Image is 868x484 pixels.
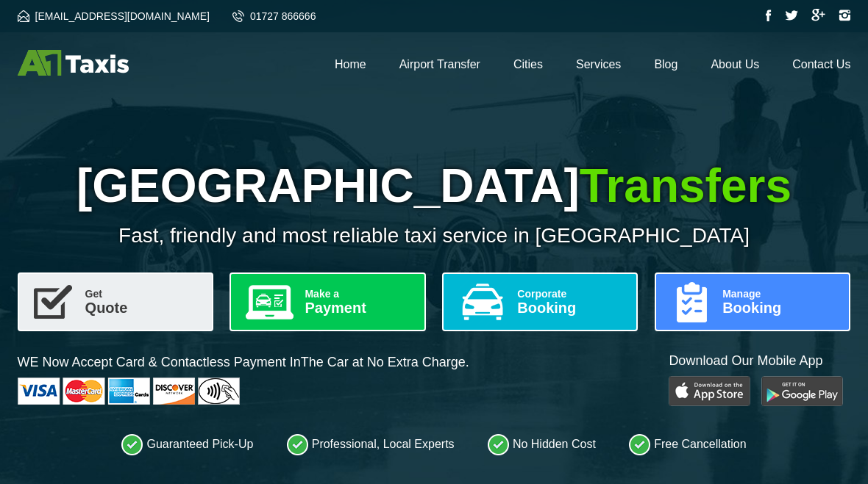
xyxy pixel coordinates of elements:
a: Contact Us [792,58,850,71]
li: Professional, Local Experts [287,433,455,455]
a: Airport Transfer [399,58,480,71]
h1: [GEOGRAPHIC_DATA] [18,159,851,213]
span: The Car at No Extra Charge. [301,355,469,369]
a: GetQuote [18,272,213,331]
a: Services [576,58,621,71]
a: Blog [654,58,677,71]
img: Instagram [839,10,850,21]
li: Free Cancellation [629,433,746,455]
p: WE Now Accept Card & Contactless Payment In [18,353,469,372]
span: Manage [722,289,837,299]
span: Make a [305,289,412,299]
a: Make aPayment [230,272,425,331]
a: [EMAIL_ADDRESS][DOMAIN_NAME] [18,10,210,22]
img: Play Store [669,376,750,406]
span: Corporate [517,289,625,299]
img: A1 Taxis St Albans LTD [18,50,129,76]
a: 01727 866666 [232,10,316,22]
img: Google Play [761,376,843,406]
li: Guaranteed Pick-Up [121,433,253,455]
img: Twitter [785,10,798,21]
p: Download Our Mobile App [669,352,850,370]
span: Get [85,289,200,299]
a: Cities [513,58,543,71]
li: No Hidden Cost [488,433,596,455]
a: ManageBooking [655,272,850,331]
img: Cards [18,378,240,405]
a: About Us [711,58,759,71]
span: Transfers [580,159,791,212]
img: Google Plus [811,9,825,21]
a: Home [335,58,366,71]
a: CorporateBooking [442,272,638,331]
p: Fast, friendly and most reliable taxi service in [GEOGRAPHIC_DATA] [18,224,851,248]
img: Facebook [766,10,772,21]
